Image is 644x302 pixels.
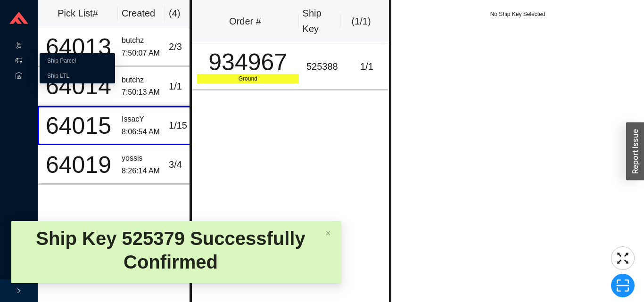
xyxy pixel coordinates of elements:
div: 8:26:14 AM [122,165,161,178]
div: 2 / 3 [169,39,198,55]
a: Ship Parcel [47,57,76,64]
span: close [325,230,331,236]
a: Ship LTL [47,73,69,79]
div: 1 / 1 [350,59,384,74]
div: 1 / 1 [169,79,198,94]
div: yossis [122,152,161,165]
div: 7:50:07 AM [122,47,161,60]
div: butchz [122,74,161,87]
button: fullscreen [611,246,635,270]
div: Ship Key 525379 Successfully Confirmed [19,227,322,274]
span: fullscreen [611,251,634,265]
div: 525388 [306,59,342,74]
div: 64019 [43,153,114,177]
div: ( 4 ) [169,6,199,21]
span: scan [611,278,634,293]
div: 64015 [43,114,114,138]
button: scan [611,274,635,297]
div: IssacY [122,113,161,126]
div: No Ship Key Selected [391,9,644,19]
div: 3 / 4 [169,157,198,172]
div: 8:06:54 AM [122,126,161,139]
div: 64014 [43,74,114,98]
div: ( 1 / 1 ) [344,14,378,29]
div: butchz [122,34,161,47]
div: Ground [197,74,299,83]
div: 1 / 15 [169,118,198,133]
div: 7:50:13 AM [122,86,161,99]
div: 64013 [43,35,114,59]
div: 934967 [197,50,299,74]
